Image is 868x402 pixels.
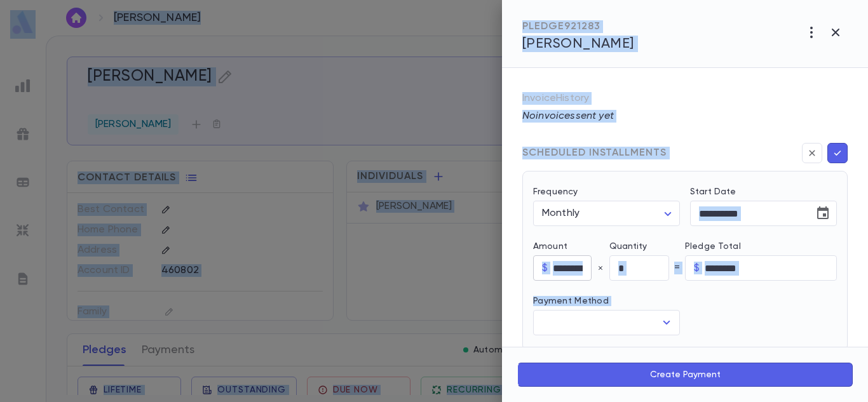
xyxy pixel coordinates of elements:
[517,363,853,387] button: Create Payment
[694,262,700,274] p: $
[609,241,686,251] label: Quantity
[685,241,837,251] label: Pledge Total
[674,262,680,274] p: =
[690,187,837,197] label: Start Date
[522,147,667,159] div: SCHEDULED INSTALLMENTS
[533,201,680,226] div: Monthly
[542,262,548,274] p: $
[522,92,848,110] p: Invoice History
[522,110,848,123] p: No invoices sent yet
[658,314,675,332] button: Open
[522,37,634,51] span: [PERSON_NAME]
[533,241,609,251] label: Amount
[810,201,836,226] button: Choose date, selected date is Sep 4, 2025
[522,20,634,33] div: PLEDGE 921283
[542,208,580,218] span: Monthly
[533,296,680,306] p: Payment Method
[533,187,578,197] label: Frequency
